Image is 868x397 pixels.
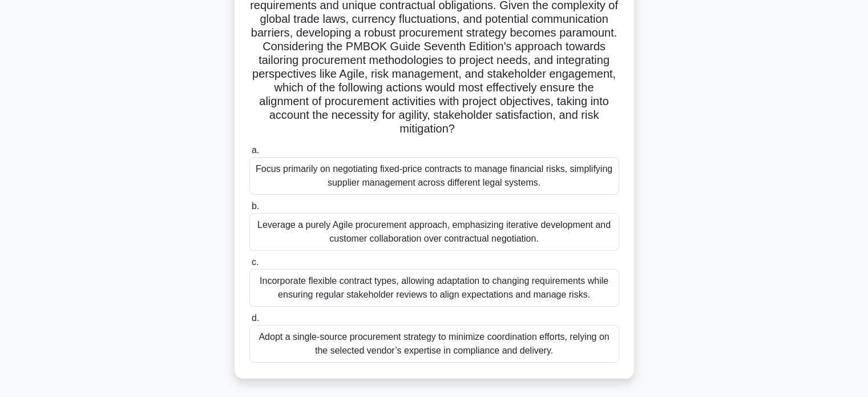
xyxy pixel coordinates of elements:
div: Incorporate flexible contract types, allowing adaptation to changing requirements while ensuring ... [249,269,619,307]
span: d. [252,313,259,323]
div: Focus primarily on negotiating fixed-price contracts to manage financial risks, simplifying suppl... [249,157,619,195]
div: Adopt a single-source procurement strategy to minimize coordination efforts, relying on the selec... [249,325,619,363]
span: a. [252,145,259,155]
span: b. [252,201,259,211]
span: c. [252,257,259,267]
div: Leverage a purely Agile procurement approach, emphasizing iterative development and customer coll... [249,213,619,251]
